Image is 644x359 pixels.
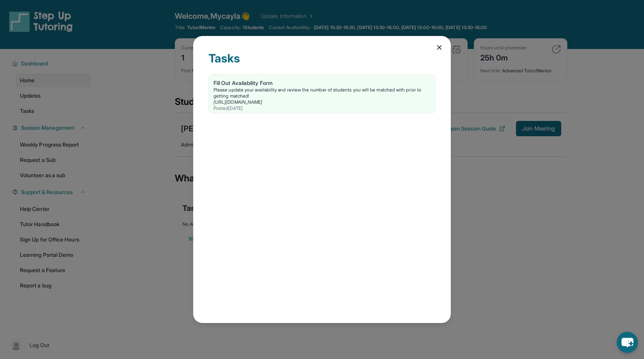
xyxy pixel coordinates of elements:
div: Fill Out Availability Form [214,79,430,87]
div: Posted [DATE] [214,105,430,111]
div: Please update your availability and review the number of students you will be matched with prior ... [214,87,430,99]
a: Fill Out Availability FormPlease update your availability and review the number of students you w... [209,75,435,113]
button: chat-button [617,332,638,353]
a: [URL][DOMAIN_NAME] [214,99,262,105]
div: Tasks [209,51,435,74]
